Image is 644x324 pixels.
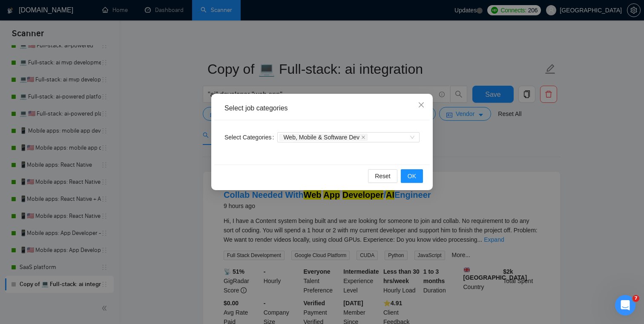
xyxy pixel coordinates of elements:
[375,171,391,181] span: Reset
[410,94,433,117] button: Close
[632,295,639,302] span: 7
[418,101,425,108] span: close
[224,104,420,113] div: Select job categories
[279,134,368,141] span: Web, Mobile & Software Dev
[408,171,416,181] span: OK
[361,135,365,139] span: close
[615,295,635,315] iframe: Intercom live chat
[283,134,359,140] span: Web, Mobile & Software Dev
[401,169,423,183] button: OK
[368,169,397,183] button: Reset
[224,130,277,144] label: Select Categories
